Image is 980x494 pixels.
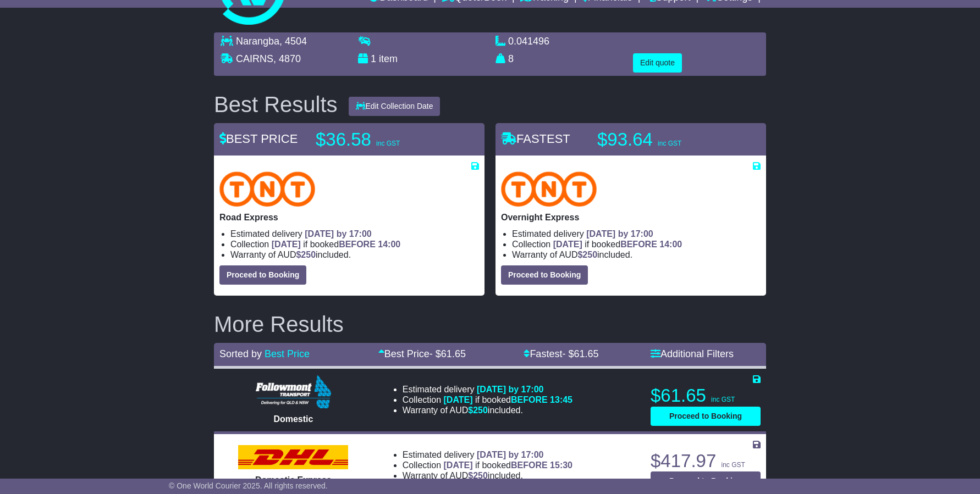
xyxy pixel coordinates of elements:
[550,395,572,404] span: 13:45
[265,348,310,359] a: Best Price
[473,471,488,480] span: 250
[219,132,298,146] span: BEST PRICE
[651,450,761,472] p: $417.97
[651,348,734,359] a: Additional Filters
[553,240,682,249] span: if booked
[219,171,315,207] img: TNT Domestic: Road Express
[273,53,301,64] span: , 4870
[230,229,479,239] li: Estimated delivery
[501,171,597,207] img: TNT Domestic: Overnight Express
[444,460,572,470] span: if booked
[208,92,343,116] div: Best Results
[301,250,316,259] span: 250
[403,449,572,460] li: Estimated delivery
[349,97,441,116] button: Edit Collection Date
[468,471,488,480] span: $
[620,240,657,249] span: BEFORE
[238,445,348,469] img: DHL: Domestic Express
[512,249,761,260] li: Warranty of AUD included.
[512,229,761,239] li: Estimated delivery
[444,460,473,470] span: [DATE]
[371,53,376,64] span: 1
[255,475,332,485] span: Domestic Express
[477,450,544,459] span: [DATE] by 17:00
[339,240,376,249] span: BEFORE
[256,375,331,408] img: Followmont Transport: Domestic
[403,395,572,405] li: Collection
[403,470,572,481] li: Warranty of AUD included.
[219,348,262,359] span: Sorted by
[272,240,400,249] span: if booked
[230,249,479,260] li: Warranty of AUD included.
[376,140,400,147] span: inc GST
[236,53,273,64] span: CAIRNS
[562,348,598,359] span: - $
[403,384,572,395] li: Estimated delivery
[444,395,473,404] span: [DATE]
[403,460,572,470] li: Collection
[296,250,316,259] span: $
[214,312,766,336] h2: More Results
[651,385,761,407] p: $61.65
[511,395,548,404] span: BEFORE
[597,129,735,151] p: $93.64
[512,239,761,249] li: Collection
[711,396,735,403] span: inc GST
[305,229,372,238] span: [DATE] by 17:00
[230,239,479,249] li: Collection
[651,407,761,426] button: Proceed to Booking
[582,250,597,259] span: 250
[574,348,598,359] span: 61.65
[468,406,488,415] span: $
[477,385,544,394] span: [DATE] by 17:00
[501,265,588,285] button: Proceed to Booking
[658,140,681,147] span: inc GST
[508,36,549,47] span: 0.041496
[577,250,597,259] span: $
[236,36,279,47] span: Narangba
[219,265,306,285] button: Proceed to Booking
[273,414,313,424] span: Domestic
[219,212,479,223] p: Road Express
[550,460,572,470] span: 15:30
[379,53,398,64] span: item
[553,240,582,249] span: [DATE]
[279,36,307,47] span: , 4504
[378,348,466,359] a: Best Price- $61.65
[403,405,572,415] li: Warranty of AUD included.
[316,129,453,151] p: $36.58
[501,132,570,146] span: FASTEST
[651,471,761,491] button: Proceed to Booking
[441,348,466,359] span: 61.65
[444,395,572,404] span: if booked
[721,461,745,469] span: inc GST
[508,53,514,64] span: 8
[524,348,598,359] a: Fastest- $61.65
[473,406,488,415] span: 250
[169,481,328,490] span: © One World Courier 2025. All rights reserved.
[378,240,400,249] span: 14:00
[501,212,761,223] p: Overnight Express
[633,53,682,73] button: Edit quote
[430,348,466,359] span: - $
[511,460,548,470] span: BEFORE
[586,229,653,238] span: [DATE] by 17:00
[272,240,301,249] span: [DATE]
[659,240,682,249] span: 14:00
